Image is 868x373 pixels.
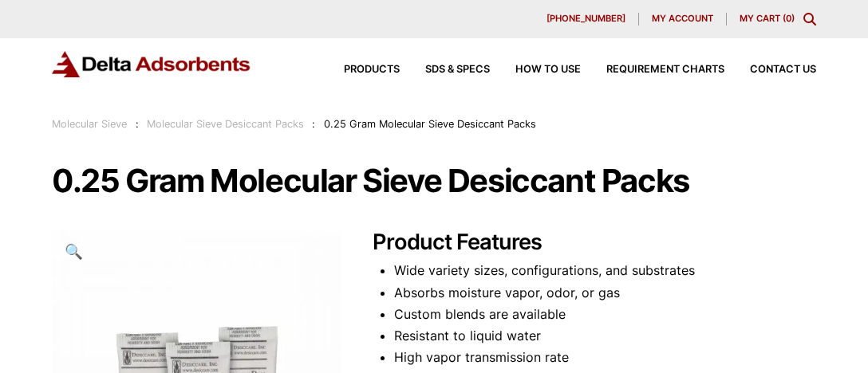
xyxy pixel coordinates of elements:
[52,118,127,130] a: Molecular Sieve
[344,65,400,75] span: Products
[546,14,625,23] span: [PHONE_NUMBER]
[534,13,639,26] a: [PHONE_NUMBER]
[52,51,251,77] img: Delta Adsorbents
[394,325,816,347] li: Resistant to liquid water
[606,65,724,75] span: Requirement Charts
[394,304,816,325] li: Custom blends are available
[52,230,96,273] a: View full-screen image gallery
[581,65,724,75] a: Requirement Charts
[318,65,400,75] a: Products
[394,347,816,368] li: High vapor transmission rate
[147,118,304,130] a: Molecular Sieve Desiccant Packs
[786,13,791,24] span: 0
[394,260,816,281] li: Wide variety sizes, configurations, and substrates
[425,65,490,75] span: SDS & SPECS
[373,230,815,256] h2: Product Features
[312,118,315,130] span: :
[324,118,536,130] span: 0.25 Gram Molecular Sieve Desiccant Packs
[515,65,581,75] span: How to Use
[136,118,139,130] span: :
[394,282,816,304] li: Absorbs moisture vapor, odor, or gas
[490,65,581,75] a: How to Use
[639,13,727,26] a: My account
[724,65,816,75] a: Contact Us
[750,65,816,75] span: Contact Us
[400,65,490,75] a: SDS & SPECS
[740,13,795,24] a: My Cart (0)
[803,13,816,26] div: Toggle Modal Content
[52,164,815,198] h1: 0.25 Gram Molecular Sieve Desiccant Packs
[652,14,713,23] span: My account
[65,242,83,260] span: 🔍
